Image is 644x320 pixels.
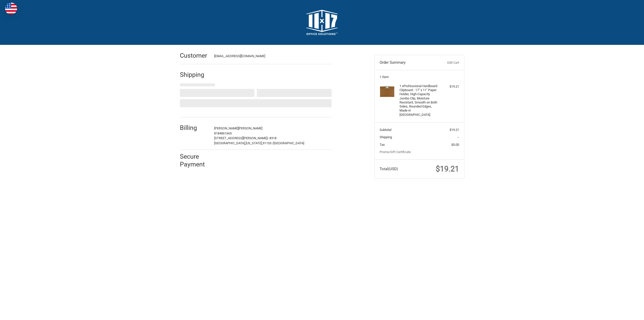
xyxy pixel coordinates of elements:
[267,136,276,140] span: / #318
[180,71,209,79] h2: Shipping
[214,126,238,130] span: [PERSON_NAME]
[238,126,262,130] span: [PERSON_NAME]
[273,141,304,145] span: [GEOGRAPHIC_DATA]
[306,10,338,35] img: 11x17.com
[263,141,273,145] span: 91103 /
[214,131,232,135] span: 8184861665
[214,141,246,145] span: [GEOGRAPHIC_DATA],
[436,164,459,173] span: $19.21
[380,75,459,79] h3: 1 Item
[380,167,398,171] span: Total (USD)
[434,60,459,65] a: Edit Cart
[180,52,209,59] h2: Customer
[5,3,17,15] img: duty and tax information for United States
[380,60,434,65] h3: Order Summary
[380,135,392,139] span: Shipping
[451,143,459,147] span: $0.00
[399,84,438,117] h4: 1 x Professional Hardboard Clipboard - 17" x 11" Paper Holder, High-Capacity Jumbo Clip, Moisture...
[246,141,263,145] span: [US_STATE],
[380,143,385,147] span: Tax
[380,150,411,154] a: Promo/Gift Certificate
[214,136,267,140] span: [STREET_ADDRESS][PERSON_NAME]
[180,153,214,168] h2: Secure Payment
[457,135,459,139] span: --
[450,128,459,132] span: $19.21
[214,54,327,59] div: [EMAIL_ADDRESS][DOMAIN_NAME]
[380,128,391,132] span: Subtotal
[180,124,209,132] h2: Billing
[439,84,459,89] div: $19.21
